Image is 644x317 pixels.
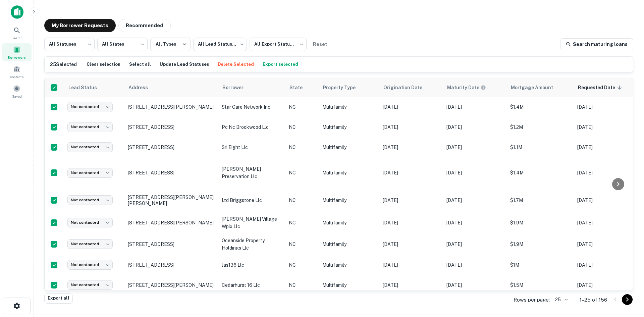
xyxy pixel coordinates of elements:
[2,63,32,81] div: Contacts
[67,239,113,249] div: Not contacted
[446,123,503,131] p: [DATE]
[514,296,550,304] p: Rows per page:
[446,281,503,289] p: [DATE]
[44,19,116,32] button: My Borrower Requests
[67,168,113,178] div: Not contacted
[443,78,507,97] th: Maturity dates displayed may be estimated. Please contact the lender for the most accurate maturi...
[610,263,644,296] div: Chat Widget
[11,5,23,19] img: capitalize-icon.png
[383,84,431,92] span: Origination Date
[261,59,300,69] button: Export selected
[10,74,23,80] span: Contacts
[216,59,256,69] button: Delete Selected
[510,261,571,269] p: $1M
[577,144,634,151] p: [DATE]
[222,261,282,269] p: jas136 llc
[250,36,307,53] div: All Export Statuses
[289,169,316,176] p: NC
[222,237,282,252] p: oceanside property holdings llc
[118,19,171,32] button: Recommended
[222,281,282,289] p: cedarhurst 16 llc
[127,59,153,69] button: Select all
[323,84,364,92] span: Property Type
[379,78,443,97] th: Origination Date
[322,261,376,269] p: Multifamily
[289,281,316,289] p: NC
[2,24,32,42] a: Search
[97,36,148,53] div: All States
[383,123,440,131] p: [DATE]
[289,103,316,111] p: NC
[193,36,247,53] div: All Lead Statuses
[222,123,282,131] p: pc nc brookwood llc
[67,102,113,112] div: Not contacted
[322,123,376,131] p: Multifamily
[68,84,106,92] span: Lead Status
[67,280,113,290] div: Not contacted
[578,84,624,92] span: Requested Date
[383,261,440,269] p: [DATE]
[510,241,571,248] p: $1.9M
[510,197,571,204] p: $1.7M
[222,103,282,111] p: star care network inc
[289,241,316,248] p: NC
[446,197,503,204] p: [DATE]
[577,123,634,131] p: [DATE]
[447,84,479,91] h6: Maturity Date
[128,124,215,130] p: [STREET_ADDRESS]
[322,281,376,289] p: Multifamily
[289,123,316,131] p: NC
[447,84,486,91] div: Maturity dates displayed may be estimated. Please contact the lender for the most accurate maturi...
[67,260,113,270] div: Not contacted
[322,219,376,226] p: Multifamily
[383,241,440,248] p: [DATE]
[128,84,157,92] span: Address
[158,59,211,69] button: Update Lead Statuses
[577,103,634,111] p: [DATE]
[383,169,440,176] p: [DATE]
[67,195,113,205] div: Not contacted
[128,144,215,150] p: [STREET_ADDRESS]
[128,220,215,226] p: [STREET_ADDRESS][PERSON_NAME]
[11,35,22,41] span: Search
[85,59,122,69] button: Clear selection
[446,169,503,176] p: [DATE]
[511,84,562,92] span: Mortgage Amount
[322,197,376,204] p: Multifamily
[128,282,215,288] p: [STREET_ADDRESS][PERSON_NAME]
[309,38,331,51] button: Reset
[222,165,282,180] p: [PERSON_NAME] preservation llc
[577,281,634,289] p: [DATE]
[128,170,215,176] p: [STREET_ADDRESS]
[577,261,634,269] p: [DATE]
[289,144,316,151] p: NC
[383,144,440,151] p: [DATE]
[510,144,571,151] p: $1.1M
[574,78,638,97] th: Requested Date
[383,281,440,289] p: [DATE]
[64,78,124,97] th: Lead Status
[446,219,503,226] p: [DATE]
[67,122,113,132] div: Not contacted
[2,43,32,61] a: Borrowers
[289,84,311,92] span: State
[510,219,571,226] p: $1.9M
[446,261,503,269] p: [DATE]
[8,55,26,60] span: Borrowers
[222,84,252,92] span: Borrower
[150,38,191,51] button: All Types
[510,103,571,111] p: $1.4M
[383,219,440,226] p: [DATE]
[622,294,633,305] button: Go to next page
[322,241,376,248] p: Multifamily
[12,94,22,99] span: Saved
[322,169,376,176] p: Multifamily
[222,197,282,204] p: ltd briggstone llc
[67,142,113,152] div: Not contacted
[447,84,495,91] span: Maturity dates displayed may be estimated. Please contact the lender for the most accurate maturi...
[289,197,316,204] p: NC
[124,78,218,97] th: Address
[128,194,215,206] p: [STREET_ADDRESS][PERSON_NAME][PERSON_NAME]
